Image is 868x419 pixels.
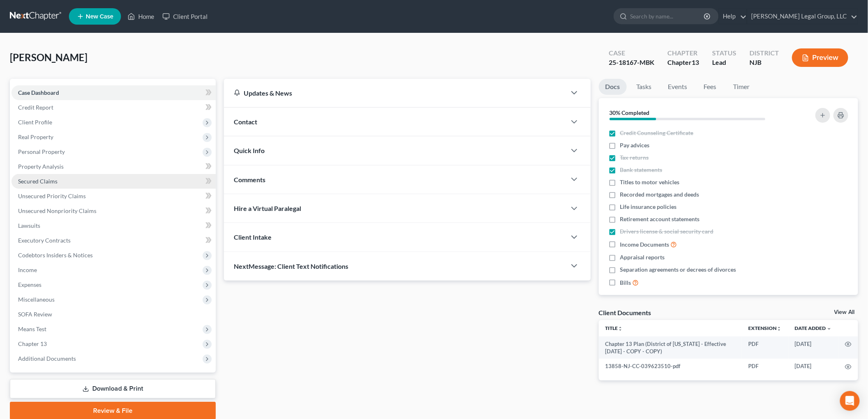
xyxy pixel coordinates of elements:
[620,141,650,149] span: Pay advices
[11,85,216,100] a: Case Dashboard
[18,119,52,126] span: Client Profile
[11,307,216,322] a: SOFA Review
[11,189,216,204] a: Unsecured Priority Claims
[18,311,52,318] span: SOFA Review
[620,266,736,274] span: Separation agreements or decrees of divorces
[719,9,747,24] a: Help
[18,355,76,362] span: Additional Documents
[11,174,216,189] a: Secured Claims
[18,237,71,244] span: Executory Contracts
[234,118,257,126] span: Contact
[749,58,779,67] div: NJB
[605,325,623,331] a: Titleunfold_more
[667,58,699,67] div: Chapter
[18,192,86,199] span: Unsecured Priority Claims
[662,79,694,95] a: Events
[795,325,832,331] a: Date Added expand_more
[609,48,654,58] div: Case
[630,79,658,95] a: Tasks
[599,308,651,317] div: Client Documents
[86,14,113,20] span: New Case
[620,215,700,223] span: Retirement account statements
[18,89,59,96] span: Case Dashboard
[18,222,40,229] span: Lawsuits
[792,48,848,67] button: Preview
[158,9,212,24] a: Client Portal
[18,296,55,303] span: Miscellaneous
[11,233,216,248] a: Executory Contracts
[620,227,714,236] span: Drivers license & social security card
[18,178,57,185] span: Secured Claims
[234,176,265,183] span: Comments
[712,58,736,67] div: Lead
[18,133,53,140] span: Real Property
[620,129,694,137] span: Credit Counseling Certificate
[620,279,631,287] span: Bills
[18,104,53,111] span: Credit Report
[11,204,216,218] a: Unsecured Nonpriority Claims
[18,252,93,259] span: Codebtors Insiders & Notices
[234,204,301,212] span: Hire a Virtual Paralegal
[234,147,265,154] span: Quick Info
[10,379,216,398] a: Download & Print
[234,262,348,270] span: NextMessage: Client Text Notifications
[620,203,677,211] span: Life insurance policies
[599,359,742,373] td: 13858-NJ-CC-039623510-pdf
[749,325,782,331] a: Extensionunfold_more
[599,337,742,359] td: Chapter 13 Plan (District of [US_STATE] - Effective [DATE] - COPY - COPY)
[742,359,788,373] td: PDF
[610,109,650,116] strong: 30% Completed
[620,253,665,261] span: Appraisal reports
[749,48,779,58] div: District
[788,359,838,373] td: [DATE]
[10,51,87,63] span: [PERSON_NAME]
[18,163,64,170] span: Property Analysis
[11,218,216,233] a: Lawsuits
[827,326,832,331] i: expand_more
[834,309,855,315] a: View All
[742,337,788,359] td: PDF
[840,391,860,411] div: Open Intercom Messenger
[630,9,705,24] input: Search by name...
[747,9,858,24] a: [PERSON_NAME] Legal Group, LLC
[777,326,782,331] i: unfold_more
[620,240,669,249] span: Income Documents
[234,233,272,241] span: Client Intake
[618,326,623,331] i: unfold_more
[620,178,680,186] span: Titles to motor vehicles
[697,79,724,95] a: Fees
[727,79,756,95] a: Timer
[599,79,627,95] a: Docs
[18,340,47,347] span: Chapter 13
[123,9,158,24] a: Home
[620,166,662,174] span: Bank statements
[18,207,96,214] span: Unsecured Nonpriority Claims
[692,58,699,66] span: 13
[620,190,699,199] span: Recorded mortgages and deeds
[18,266,37,273] span: Income
[620,153,649,162] span: Tax returns
[667,48,699,58] div: Chapter
[11,100,216,115] a: Credit Report
[18,148,65,155] span: Personal Property
[18,325,46,332] span: Means Test
[234,89,556,97] div: Updates & News
[712,48,736,58] div: Status
[11,159,216,174] a: Property Analysis
[609,58,654,67] div: 25-18167-MBK
[18,281,41,288] span: Expenses
[788,337,838,359] td: [DATE]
